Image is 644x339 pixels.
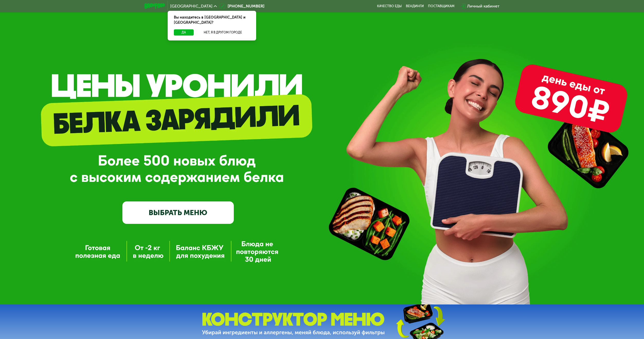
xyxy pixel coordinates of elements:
button: Нет, я в другом городе [196,29,250,36]
button: Да [174,29,194,36]
a: Качество еды [377,4,402,8]
a: [PHONE_NUMBER] [219,3,264,9]
div: поставщикам [428,4,454,8]
a: Вендинги [406,4,424,8]
span: [GEOGRAPHIC_DATA] [170,4,212,8]
div: Вы находитесь в [GEOGRAPHIC_DATA] и [GEOGRAPHIC_DATA]? [168,11,256,29]
div: Личный кабинет [467,3,499,9]
a: ВЫБРАТЬ МЕНЮ [122,201,234,224]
